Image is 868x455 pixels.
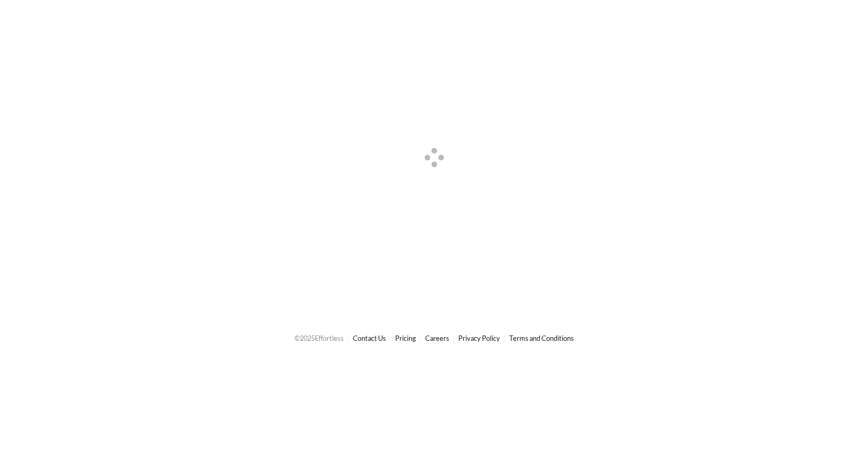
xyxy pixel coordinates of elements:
[458,334,500,342] a: Privacy Policy
[509,334,574,342] a: Terms and Conditions
[425,334,449,342] a: Careers
[395,334,416,342] a: Pricing
[295,334,344,342] span: © 2025 Effortless
[353,334,386,342] a: Contact Us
